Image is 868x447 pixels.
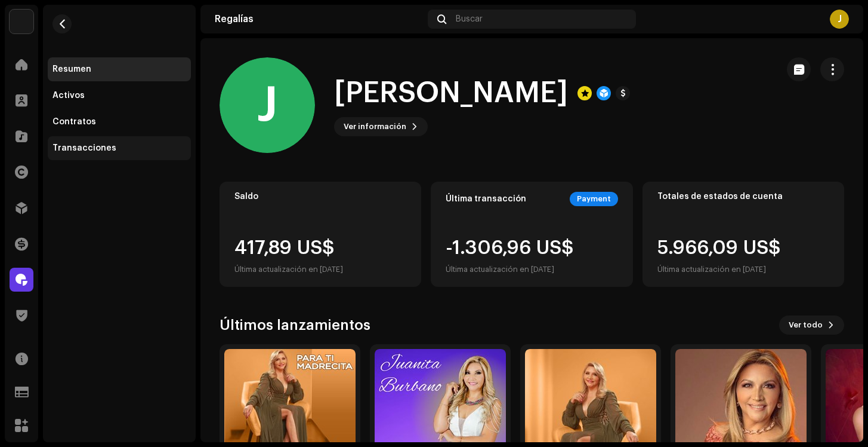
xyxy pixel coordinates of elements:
[789,313,823,337] span: Ver todo
[657,262,781,277] div: Última actualización en [DATE]
[657,192,829,201] div: Totales de estados de cuenta
[234,192,406,201] div: Saldo
[334,74,568,112] h1: [PERSON_NAME]
[48,84,191,108] re-m-nav-item: Activos
[52,117,96,127] div: Contratos
[344,115,406,139] span: Ver información
[52,91,85,100] div: Activos
[642,182,844,287] re-o-card-value: Totales de estados de cuenta
[830,10,849,29] div: J
[48,136,191,160] re-m-nav-item: Transacciones
[220,57,315,153] div: J
[446,262,574,277] div: Última actualización en [DATE]
[220,316,370,335] h3: Últimos lanzamientos
[334,117,428,136] button: Ver información
[48,110,191,134] re-m-nav-item: Contratos
[10,10,33,33] img: 12fa97fa-896e-4643-8be8-3e34fc4377cf
[215,14,423,24] div: Regalías
[220,182,421,287] re-o-card-value: Saldo
[446,194,526,204] div: Última transacción
[456,14,483,24] span: Buscar
[779,316,844,335] button: Ver todo
[52,65,91,74] div: Resumen
[234,262,343,277] div: Última actualización en [DATE]
[52,143,116,153] div: Transacciones
[570,192,618,206] div: Payment
[48,57,191,81] re-m-nav-item: Resumen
